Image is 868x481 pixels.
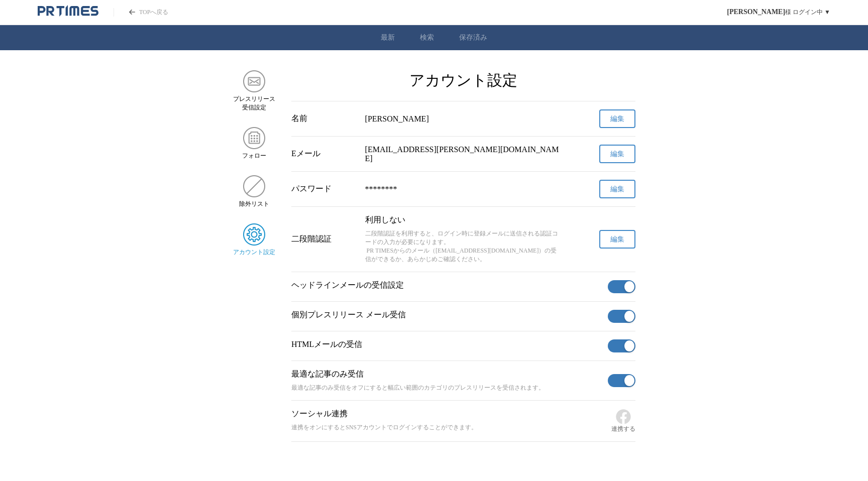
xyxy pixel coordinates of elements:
div: パスワード [291,184,357,194]
p: 連携をオンにするとSNSアカウントでログインすることができます。 [291,423,607,432]
span: 編集 [610,114,624,124]
a: アカウント設定アカウント設定 [233,223,275,257]
button: 編集 [599,230,635,249]
a: プレスリリース 受信設定プレスリリース 受信設定 [233,70,275,112]
span: プレスリリース 受信設定 [233,95,275,112]
button: 編集 [599,180,635,198]
span: [PERSON_NAME] [727,8,785,16]
img: フォロー [243,127,265,149]
a: 検索 [420,33,434,42]
p: 個別プレスリリース メール受信 [291,310,604,320]
span: フォロー [242,152,266,160]
p: ヘッドラインメールの受信設定 [291,280,604,291]
img: アカウント設定 [243,223,265,246]
span: 編集 [610,185,624,194]
a: 保存済み [459,33,487,42]
img: プレスリリース 受信設定 [243,70,265,92]
span: 編集 [610,235,624,244]
span: アカウント設定 [233,248,275,257]
img: Facebook [615,409,631,425]
div: 名前 [291,113,357,124]
button: 編集 [599,109,635,128]
p: HTMLメールの受信 [291,339,604,350]
a: PR TIMESのトップページはこちら [114,8,168,17]
p: 最適な記事のみ受信 [291,369,604,380]
span: 編集 [610,150,624,159]
h2: アカウント設定 [291,70,635,91]
p: ソーシャル連携 [291,409,607,419]
span: 除外リスト [239,200,269,208]
div: [PERSON_NAME] [365,114,562,124]
p: 最適な記事のみ受信をオフにすると幅広い範囲のカテゴリのプレスリリースを受信されます。 [291,384,604,392]
a: 除外リスト除外リスト [233,175,275,208]
button: 編集 [599,145,635,163]
div: Eメール [291,149,357,159]
img: 除外リスト [243,175,265,197]
a: フォローフォロー [233,127,275,160]
nav: サイドメニュー [233,70,275,442]
a: PR TIMESのトップページはこちら [38,5,98,19]
div: 二段階認証 [291,234,357,245]
div: [EMAIL_ADDRESS][PERSON_NAME][DOMAIN_NAME] [365,145,562,163]
span: 連携する [611,425,635,433]
a: 最新 [381,33,395,42]
p: 利用しない [365,215,562,225]
p: 二段階認証を利用すると、ログイン時に登録メールに送信される認証コードの入力が必要になります。 PR TIMESからのメール（[EMAIL_ADDRESS][DOMAIN_NAME]）の受信ができ... [365,229,562,264]
button: 連携する [611,409,635,433]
